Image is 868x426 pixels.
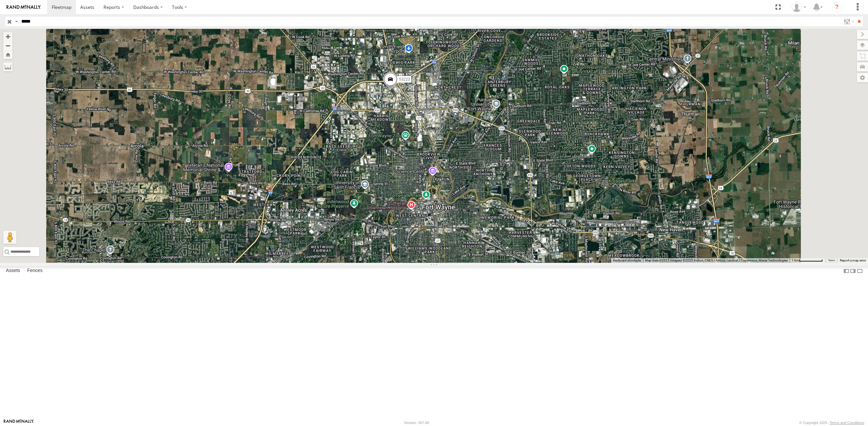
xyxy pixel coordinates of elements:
[24,266,46,276] label: Fences
[840,259,866,262] a: Report a map error
[14,17,19,26] label: Search Query
[399,77,410,82] span: 53223
[792,259,799,262] span: 1 km
[3,266,23,276] label: Assets
[645,259,788,262] span: Map data ©2025 Imagery ©2025 Airbus, CNES / Airbus, Landsat / Copernicus, Maxar Technologies
[3,231,16,244] button: Drag Pegman onto the map to open Street View
[857,266,863,276] label: Hide Summary Table
[841,17,855,26] label: Search Filter Options
[3,32,12,41] button: Zoom in
[3,50,12,59] button: Zoom Home
[832,2,842,12] i: ?
[828,259,835,262] a: Terms (opens in new tab)
[4,419,34,426] a: Visit our Website
[850,266,856,276] label: Dock Summary Table to the Right
[830,421,864,425] a: Terms and Conditions
[789,2,808,12] div: Miky Transport
[7,5,41,10] img: rand-logo.svg
[799,421,864,425] div: © Copyright 2025 -
[857,73,868,82] label: Map Settings
[3,41,12,50] button: Zoom out
[3,62,12,71] label: Measure
[843,266,850,276] label: Dock Summary Table to the Left
[790,258,825,263] button: Map Scale: 1 km per 69 pixels
[613,258,641,263] button: Keyboard shortcuts
[404,421,429,425] div: Version: 307.00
